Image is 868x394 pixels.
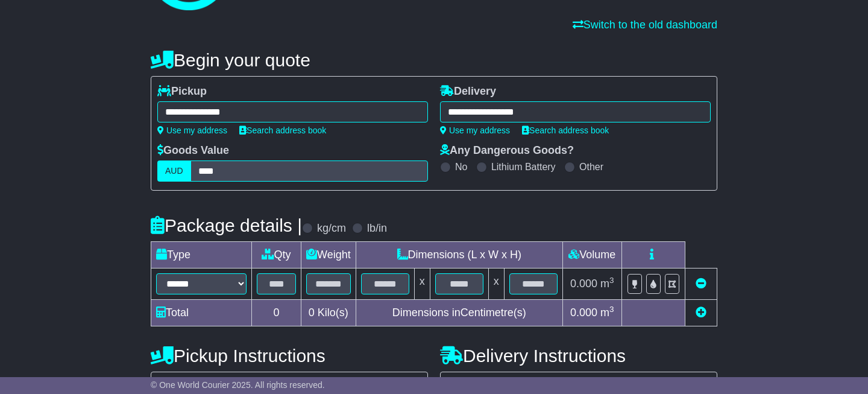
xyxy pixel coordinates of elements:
label: Other [579,161,603,173]
a: Remove this item [696,278,706,290]
a: Use my address [157,126,227,135]
sup: 3 [609,276,614,285]
label: Delivery [440,85,496,98]
h4: Package details | [151,215,302,235]
td: Total [151,300,252,326]
span: 0.000 [570,278,597,290]
td: Weight [301,242,356,268]
label: Goods Value [157,144,229,157]
td: Volume [562,242,621,268]
label: Pickup [157,85,207,98]
span: 0.000 [570,307,597,319]
label: lb/in [367,222,387,235]
a: Use my address [440,126,510,135]
label: No [455,161,467,173]
td: Qty [252,242,301,268]
td: 0 [252,300,301,326]
td: Kilo(s) [301,300,356,326]
td: x [414,268,430,300]
span: m [600,307,614,319]
td: Dimensions (L x W x H) [356,242,562,268]
label: AUD [157,160,191,182]
td: Dimensions in Centimetre(s) [356,300,562,326]
sup: 3 [609,305,614,314]
label: kg/cm [317,222,346,235]
span: © One World Courier 2025. All rights reserved. [151,380,325,390]
a: Search address book [522,126,609,135]
span: 0 [309,307,315,319]
td: x [488,268,504,300]
a: Switch to the old dashboard [573,19,717,31]
a: Search address book [239,126,326,135]
a: Add new item [696,307,706,319]
h4: Pickup Instructions [151,346,428,366]
span: m [600,278,614,290]
h4: Begin your quote [151,50,717,70]
label: Any Dangerous Goods? [440,144,574,157]
td: Type [151,242,252,268]
label: Lithium Battery [491,161,556,173]
h4: Delivery Instructions [440,346,717,366]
